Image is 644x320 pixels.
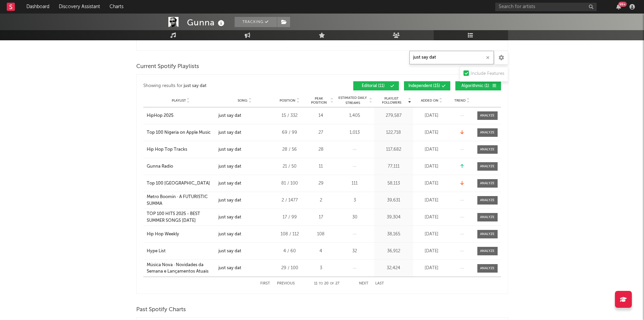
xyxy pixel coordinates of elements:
button: Editorial(11) [353,81,399,90]
span: Estimated Daily Streams [337,95,368,106]
div: [DATE] [415,129,449,136]
div: [DATE] [415,163,449,170]
a: HipHop 2025 [147,112,215,119]
a: Gunna Radio [147,163,215,170]
div: 15 / 332 [275,112,305,119]
span: to [319,282,323,285]
input: Search for artists [495,3,597,11]
div: [DATE] [415,146,449,153]
div: 77,111 [376,163,411,170]
span: Peak Position [308,97,330,105]
div: 17 / 99 [275,214,305,221]
div: Include Features [471,70,504,78]
div: 58,113 [376,180,411,187]
div: 21 / 50 [275,163,305,170]
button: First [260,282,270,285]
div: 32,424 [376,265,411,272]
div: 17 [308,214,334,221]
span: Editorial ( 11 ) [358,84,389,88]
div: just say dat [218,248,241,255]
span: Past Spotify Charts [136,306,186,314]
a: Música Nova ∙ Novidades da Semana e Lançamentos Atuais [147,262,215,275]
div: Hip Hop Top Tracks [147,146,187,153]
div: 4 [308,248,334,255]
div: just say dat [218,265,241,272]
span: of [330,282,334,285]
a: TOP 100 HITS 2025 - BEST SUMMER SONGS [DATE] [147,211,215,224]
span: Trend [454,99,466,103]
div: 111 [337,180,373,187]
button: Algorithmic(1) [455,81,501,90]
a: Top 100 [GEOGRAPHIC_DATA] [147,180,215,187]
div: [DATE] [415,180,449,187]
a: Metro Boomin · A FUTURISTIC SUMMA [147,194,215,207]
div: 2 / 1477 [275,197,305,204]
button: 99+ [616,4,621,9]
div: 29 [308,180,334,187]
div: 39,631 [376,197,411,204]
div: 28 [308,146,334,153]
div: just say dat [218,214,241,221]
span: Algorithmic ( 1 ) [460,84,491,88]
div: just say dat [218,146,241,153]
div: 3 [337,197,373,204]
div: Top 100 Nigeria on Apple Music [147,129,211,136]
div: [DATE] [415,214,449,221]
div: [DATE] [415,112,449,119]
a: Hip Hop Weekly [147,231,215,238]
div: 279,587 [376,112,411,119]
div: 4 / 60 [275,248,305,255]
div: 108 [308,231,334,238]
div: 39,304 [376,214,411,221]
div: just say dat [218,197,241,204]
button: Last [375,282,384,285]
a: Hype List [147,248,215,255]
button: Previous [277,282,295,285]
div: 3 [308,265,334,272]
div: 1,013 [337,129,373,136]
div: 117,682 [376,146,411,153]
div: 99 + [618,2,627,7]
button: Tracking [235,17,277,27]
div: [DATE] [415,265,449,272]
div: just say dat [218,112,241,119]
div: 29 / 100 [275,265,305,272]
div: Showing results for [143,81,322,90]
button: Independent(15) [404,81,450,90]
span: Position [280,99,295,103]
div: 14 [308,112,334,119]
span: Current Spotify Playlists [136,63,199,71]
div: 36,912 [376,248,411,255]
div: 81 / 100 [275,180,305,187]
a: Top 100 Nigeria on Apple Music [147,129,215,136]
span: Playlist [172,99,186,103]
input: Search Playlists/Charts [409,51,494,64]
div: 30 [337,214,373,221]
div: [DATE] [415,248,449,255]
div: 11 20 27 [308,280,345,288]
div: 69 / 99 [275,129,305,136]
span: Song [238,99,247,103]
button: Next [359,282,368,285]
div: 28 / 56 [275,146,305,153]
div: 2 [308,197,334,204]
div: just say dat [218,231,241,238]
div: 108 / 112 [275,231,305,238]
div: Gunna Radio [147,163,173,170]
div: just say dat [218,129,241,136]
span: Added On [421,99,438,103]
span: Playlist Followers [376,97,407,105]
div: Gunna [187,17,226,28]
a: Hip Hop Top Tracks [147,146,215,153]
div: Hip Hop Weekly [147,231,179,238]
div: 1,405 [337,112,373,119]
span: Independent ( 15 ) [408,84,440,88]
div: HipHop 2025 [147,112,173,119]
div: [DATE] [415,231,449,238]
div: Top 100 [GEOGRAPHIC_DATA] [147,180,210,187]
div: 38,165 [376,231,411,238]
div: Hype List [147,248,166,255]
